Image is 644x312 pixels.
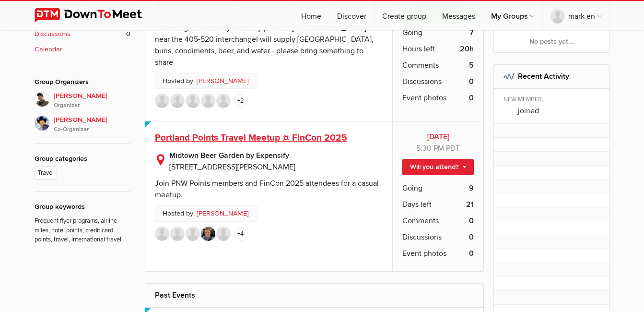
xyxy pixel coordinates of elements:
span: Event photos [402,248,446,259]
b: 0 [469,92,474,104]
b: 7 [469,27,474,38]
a: Portland Points Travel Meetup @ FinCon 2025 [155,132,347,144]
b: 21 [466,199,474,210]
span: Discussions [402,76,442,87]
img: Bornetraveller [216,227,231,241]
b: 20h [460,43,474,55]
span: Going [402,27,422,38]
a: +2 [234,94,248,108]
span: [PERSON_NAME] [54,115,130,134]
div: Group categories [35,154,130,164]
div: Group keywords [35,202,130,212]
div: NEW MEMBER, [503,96,603,105]
span: Hours left [402,43,435,55]
span: [PERSON_NAME] [54,91,130,110]
b: 5 [469,60,474,71]
img: Blake P. [186,227,200,241]
a: Calendar [35,44,130,55]
span: 5:30 PM [416,144,444,153]
div: Group Organizers [35,77,130,87]
a: +4 [234,227,248,241]
p: Frequent flyer programs, airline miles, hotel points, credit card points, travel, international t... [35,212,130,244]
span: 0 [126,29,130,39]
img: AaronN [201,94,215,108]
b: 0 [469,231,474,243]
span: Comments [402,60,439,71]
img: Stefan Krasowski [35,92,50,107]
a: Will you attend? [402,159,474,175]
a: Home [293,1,329,30]
h2: Past Events [155,284,474,307]
img: Russ Revutski [201,227,215,241]
p: joined [518,105,603,117]
a: [PERSON_NAME]Co-Organizer [35,110,130,134]
b: 0 [469,215,474,227]
img: TheRealCho [155,227,169,241]
a: [PERSON_NAME] [197,208,249,219]
h2: Recent Activity [503,65,600,88]
span: Discussions [402,231,442,243]
a: Create group [375,1,434,30]
img: TheRealCho [186,94,200,108]
span: Event photos [402,92,446,104]
b: Calendar [35,44,62,55]
b: 9 [469,182,474,194]
a: Messages [434,1,483,30]
span: Going [402,182,422,194]
span: [STREET_ADDRESS][PERSON_NAME] [169,162,295,172]
img: Stephan93859 [170,227,185,241]
a: Discussions 0 [35,29,130,39]
a: mark en [543,1,609,30]
img: mark en [155,94,169,108]
b: 0 [469,76,474,87]
img: DownToMeet [35,8,157,23]
b: 0 [469,248,474,259]
span: Days left [402,199,432,210]
i: Co-Organizer [54,125,130,134]
p: Hosted by: [155,73,258,89]
a: My Groups [483,1,542,30]
div: Gathering in the backyard of my place in [GEOGRAPHIC_DATA] - near the 405-520 interchangeI will s... [155,23,374,67]
div: Join PNW Points members and FinCon 2025 attendees for a casual meetup. [155,179,379,200]
p: Hosted by: [155,205,258,222]
b: Midtown Beer Garden by Expensify [169,150,383,161]
b: Discussions [35,29,70,39]
img: RomeoWalter [170,94,185,108]
img: TanyaZ [216,94,231,108]
div: No posts yet... [494,30,609,53]
img: Dave Nuttall [35,116,50,131]
span: America/Los_Angeles [446,144,460,153]
span: Comments [402,215,439,227]
b: [DATE] [402,131,474,143]
a: [PERSON_NAME]Organizer [35,92,130,110]
a: [PERSON_NAME] [197,76,249,86]
a: Discover [329,1,374,30]
i: Organizer [54,101,130,110]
